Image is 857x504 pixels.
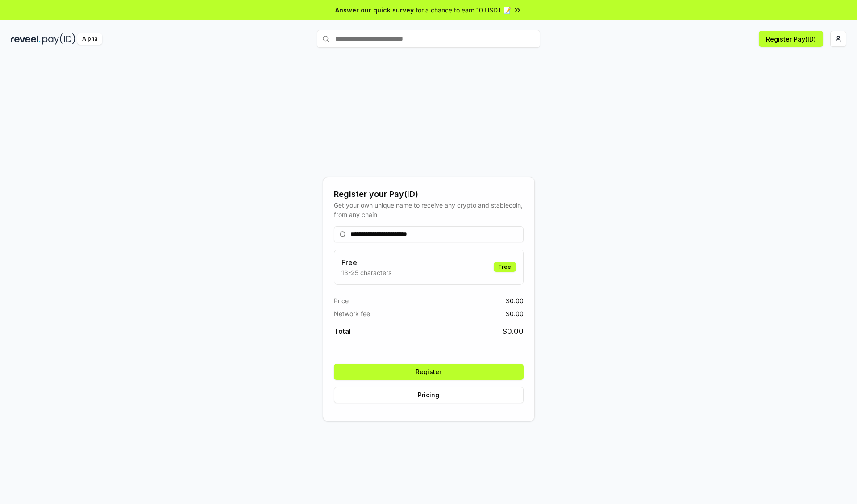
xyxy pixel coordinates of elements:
[506,309,524,318] span: $ 0.00
[759,31,823,47] button: Register Pay(ID)
[42,33,75,45] img: pay_id
[334,309,370,318] span: Network fee
[506,296,524,305] span: $ 0.00
[334,188,524,200] div: Register your Pay(ID)
[503,326,524,337] span: $ 0.00
[341,268,391,277] p: 13-25 characters
[494,262,516,272] div: Free
[334,326,351,337] span: Total
[11,33,41,45] img: reveel_dark
[77,33,102,45] div: Alpha
[334,387,524,403] button: Pricing
[341,257,391,268] h3: Free
[334,364,524,380] button: Register
[416,5,511,15] span: for a chance to earn 10 USDT 📝
[334,296,349,305] span: Price
[335,5,414,15] span: Answer our quick survey
[334,200,524,219] div: Get your own unique name to receive any crypto and stablecoin, from any chain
